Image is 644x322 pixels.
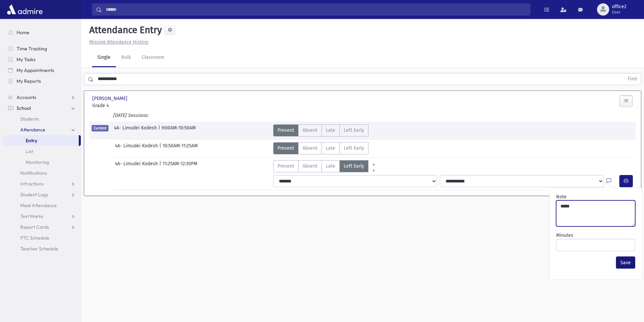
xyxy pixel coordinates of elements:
[20,246,58,252] span: Teacher Schedule
[303,127,317,134] span: Absent
[17,46,47,52] span: Time Tracking
[3,76,81,86] a: My Reports
[344,127,364,134] span: Left Early
[5,3,44,16] img: AdmirePro
[3,211,81,222] a: Test Marks
[326,163,335,170] span: Late
[17,78,41,84] span: My Reports
[3,243,81,254] a: Teacher Schedule
[17,94,36,100] span: Accounts
[92,48,116,67] a: Single
[303,145,317,152] span: Absent
[3,178,81,189] a: Infractions
[26,148,33,154] span: List
[273,142,368,154] div: AttTypes
[3,168,81,178] a: Notifications
[368,166,379,171] a: All Later
[3,146,81,157] a: List
[368,160,379,166] a: All Prior
[273,160,379,172] div: AttTypes
[159,142,163,154] span: |
[612,4,626,9] span: office2
[3,189,81,200] a: Student Logs
[3,232,81,243] a: PTC Schedule
[556,232,573,239] label: Minutes
[17,29,29,35] span: Home
[344,163,364,170] span: Left Early
[3,124,81,135] a: Attendance
[159,160,163,172] span: |
[20,181,44,187] span: Infractions
[20,116,39,122] span: Students
[20,170,47,176] span: Notifications
[136,48,170,67] a: Classroom
[89,39,148,45] u: Missing Attendance History
[87,24,162,36] h5: Attendance Entry
[17,56,35,63] span: My Tasks
[326,145,335,152] span: Late
[158,124,162,137] span: |
[92,125,109,131] span: Current
[114,124,158,137] span: 4A- Limudei Kodesh
[20,202,57,208] span: Meal Attendance
[20,224,49,230] span: Report Cards
[3,54,81,65] a: My Tasks
[26,159,49,165] span: Monitoring
[3,200,81,211] a: Meal Attendance
[20,127,45,133] span: Attendance
[326,127,335,134] span: Late
[278,127,294,134] span: Present
[3,157,81,168] a: Monitoring
[303,163,317,170] span: Absent
[92,95,129,102] span: [PERSON_NAME]
[87,39,148,45] a: Missing Attendance History
[116,48,136,67] a: Bulk
[20,213,43,219] span: Test Marks
[3,27,81,38] a: Home
[162,124,196,137] span: 9:00AM-10:50AM
[278,145,294,152] span: Present
[612,9,626,15] span: User
[344,145,364,152] span: Left Early
[3,65,81,76] a: My Appointments
[26,138,37,144] span: Entry
[17,67,54,73] span: My Appointments
[616,256,635,269] button: Save
[102,3,530,16] input: Search
[92,102,177,109] span: Grade 4
[3,222,81,232] a: Report Cards
[20,235,49,241] span: PTC Schedule
[3,103,81,114] a: School
[3,43,81,54] a: Time Tracking
[163,142,198,154] span: 10:50AM-11:25AM
[624,73,641,85] button: Find
[115,160,159,172] span: 4A- Limudei Kodesh
[273,124,368,137] div: AttTypes
[20,192,48,198] span: Student Logs
[3,92,81,103] a: Accounts
[113,113,148,118] i: [DATE] Sessions:
[163,160,197,172] span: 11:25AM-12:30PM
[3,114,81,124] a: Students
[115,142,159,154] span: 4A- Limudei Kodesh
[17,105,31,111] span: School
[3,135,79,146] a: Entry
[556,193,567,200] label: Note
[278,163,294,170] span: Present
